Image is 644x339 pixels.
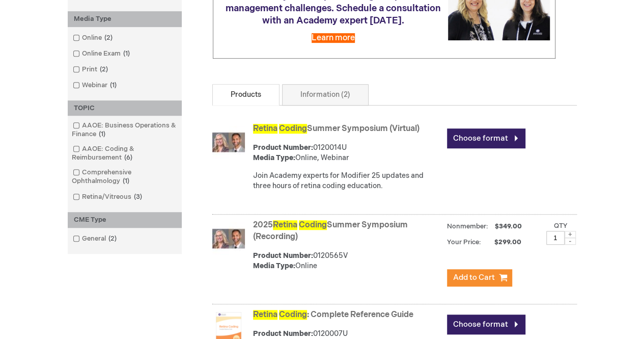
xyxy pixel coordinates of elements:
img: Retina Coding Summer Symposium (Virtual) [212,126,245,159]
span: Coding [299,220,327,230]
a: Retina/Vitreous3 [70,192,146,202]
a: Retina Coding: Complete Reference Guide [253,310,413,320]
input: Qty [546,231,565,245]
span: Retina [273,220,297,230]
div: Join Academy experts for Modifier 25 updates and three hours of retina coding education. [253,171,442,191]
div: TOPIC [68,100,182,116]
span: Coding [279,310,307,320]
strong: Product Number: [253,329,313,338]
div: 0120014U Online, Webinar [253,143,442,163]
strong: Your Price: [447,238,481,246]
span: 2 [102,34,115,42]
span: Retina [253,124,277,134]
a: Choose format [447,128,525,148]
label: Qty [554,222,568,230]
a: Retina CodingSummer Symposium (Virtual) [253,124,419,134]
span: Coding [279,124,307,134]
a: AAOE: Business Operations & Finance1 [70,121,179,139]
a: Webinar1 [70,81,121,90]
span: 6 [122,153,135,162]
strong: Media Type: [253,262,295,270]
a: Print2 [70,65,112,74]
div: 0120565V Online [253,251,442,271]
a: General2 [70,234,121,244]
span: $349.00 [493,222,523,230]
a: AAOE: Coding & Reimbursement6 [70,144,179,163]
a: Information (2) [282,84,369,106]
span: 1 [120,177,132,185]
span: 1 [107,81,119,89]
span: 2 [106,234,119,243]
div: CME Type [68,212,182,228]
a: Online Exam1 [70,49,134,59]
a: Online2 [70,33,117,43]
strong: Media Type: [253,153,295,162]
span: $299.00 [483,238,523,246]
strong: Nonmember: [447,220,488,233]
span: 3 [131,193,145,201]
a: Learn more [312,33,355,43]
a: Comprehensive Ophthalmology1 [70,168,179,186]
span: Retina [253,310,277,320]
a: 2025Retina CodingSummer Symposium (Recording) [253,220,408,242]
span: Add to Cart [453,273,495,282]
strong: Product Number: [253,251,313,260]
img: 2025 Retina Coding Summer Symposium (Recording) [212,222,245,255]
a: Choose format [447,315,525,334]
div: Media Type [68,11,182,27]
strong: Product Number: [253,143,313,152]
span: 1 [121,49,132,58]
button: Add to Cart [447,269,512,286]
a: Products [212,84,279,106]
span: 2 [97,65,110,73]
span: 1 [96,130,108,138]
